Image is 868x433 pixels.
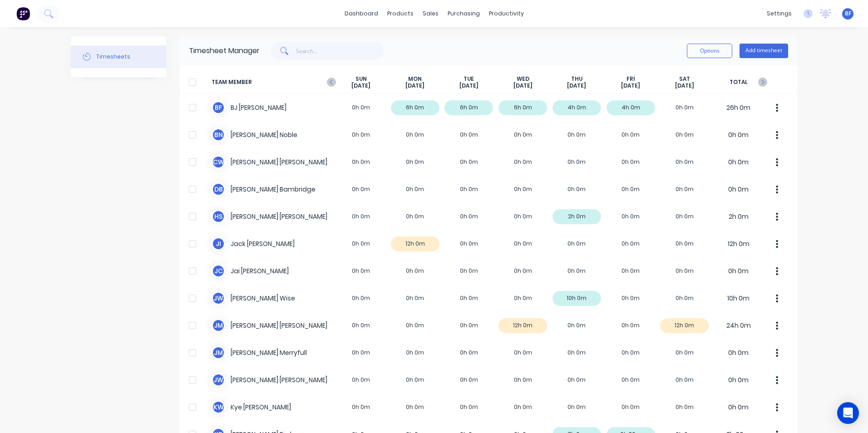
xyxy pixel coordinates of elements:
button: Add timesheet [740,44,788,58]
div: sales [418,7,443,20]
div: Timesheets [96,53,130,61]
span: SUN [355,75,367,83]
span: [DATE] [513,82,533,89]
img: Factory [16,7,30,20]
span: TUE [464,75,474,83]
div: Open Intercom Messenger [837,402,859,424]
div: purchasing [443,7,484,20]
span: TOTAL [711,75,765,89]
span: [DATE] [351,82,370,89]
div: products [383,7,418,20]
button: Timesheets [71,45,166,68]
span: SAT [679,75,690,83]
button: Options [687,44,732,58]
span: [DATE] [567,82,586,89]
div: productivity [484,7,528,20]
span: WED [517,75,529,83]
span: [DATE] [675,82,694,89]
a: dashboard [340,7,383,20]
span: [DATE] [459,82,478,89]
span: BF [845,10,851,18]
span: FRI [626,75,635,83]
span: THU [571,75,582,83]
span: [DATE] [405,82,424,89]
span: MON [408,75,422,83]
div: settings [762,7,796,20]
div: Timesheet Manager [189,45,260,56]
span: TEAM MEMBER [212,75,334,89]
span: [DATE] [621,82,640,89]
input: Search... [296,42,385,60]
